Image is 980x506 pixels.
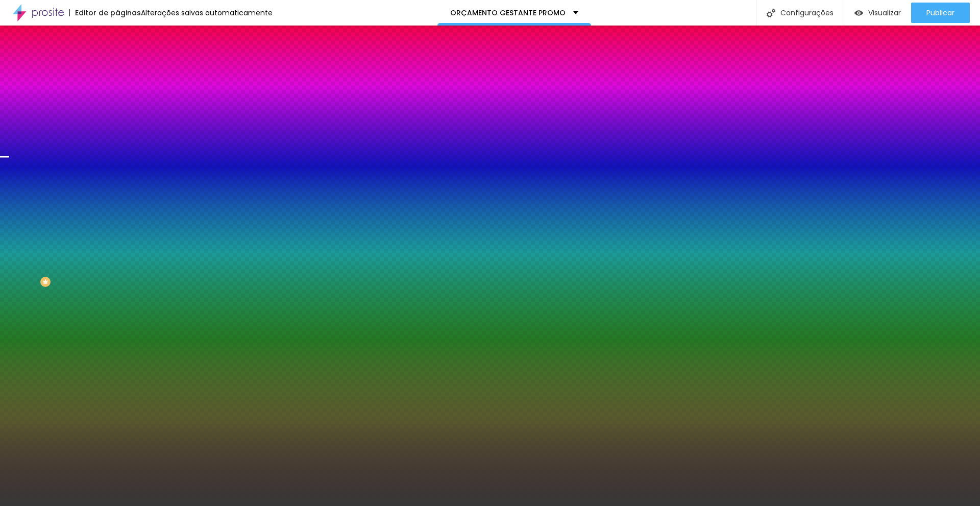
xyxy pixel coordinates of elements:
[868,9,901,17] span: Visualizar
[141,9,273,16] div: Alterações salvas automaticamente
[926,9,954,17] span: Publicar
[911,3,970,23] button: Publicar
[450,9,566,16] p: ORÇAMENTO GESTANTE PROMO
[69,9,141,16] div: Editor de páginas
[844,3,911,23] button: Visualizar
[854,9,863,17] img: view-1.svg
[767,9,775,17] img: Icone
